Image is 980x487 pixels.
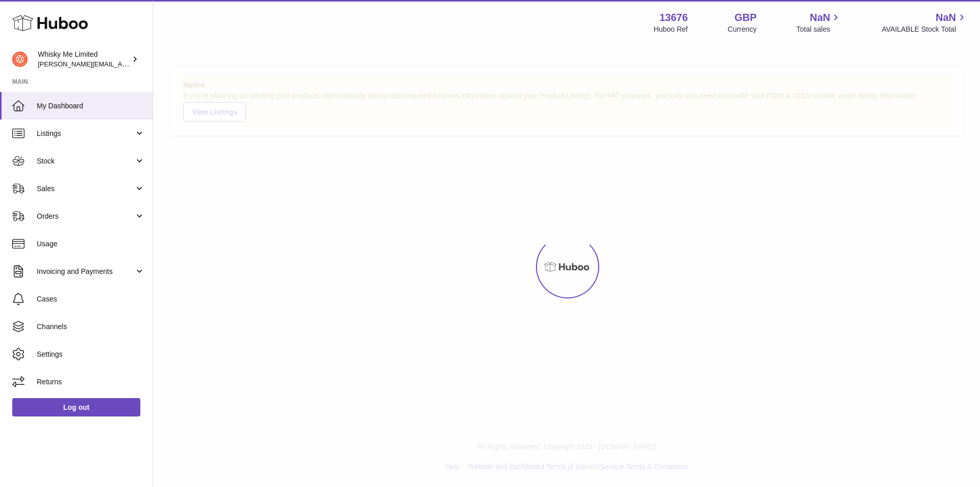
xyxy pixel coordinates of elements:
[734,11,756,25] strong: GBP
[659,11,688,25] strong: 13676
[37,184,134,194] span: Sales
[728,25,757,34] div: Currency
[37,101,145,111] span: My Dashboard
[12,52,28,67] img: frances@whiskyshop.com
[796,25,842,34] span: Total sales
[936,11,956,25] span: NaN
[37,129,134,138] span: Listings
[38,60,205,68] span: [PERSON_NAME][EMAIL_ADDRESS][DOMAIN_NAME]
[37,267,134,276] span: Invoicing and Payments
[37,212,134,221] span: Orders
[654,25,688,34] div: Huboo Ref
[37,156,134,166] span: Stock
[37,322,145,332] span: Channels
[12,398,140,416] a: Log out
[37,239,145,249] span: Usage
[37,294,145,304] span: Cases
[796,11,842,34] a: NaN Total sales
[37,377,145,387] span: Returns
[810,11,830,25] span: NaN
[881,25,968,34] span: AVAILABLE Stock Total
[38,50,130,69] div: Whisky Me Limited
[881,11,968,34] a: NaN AVAILABLE Stock Total
[37,350,145,359] span: Settings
